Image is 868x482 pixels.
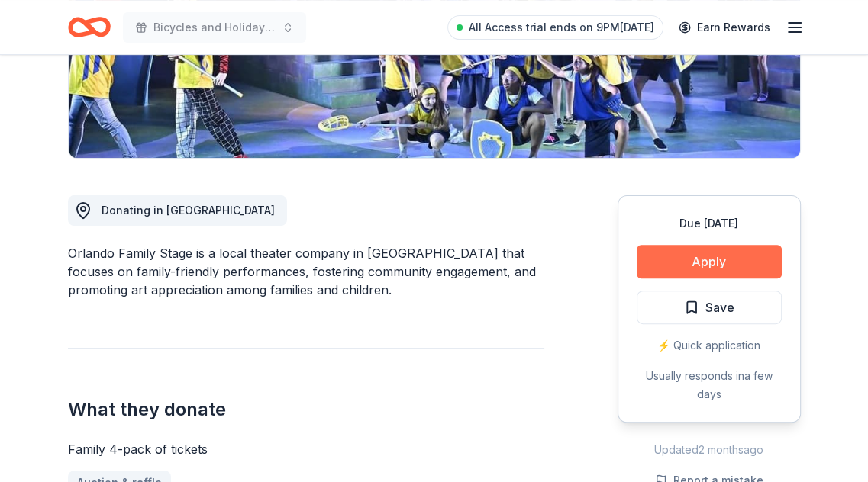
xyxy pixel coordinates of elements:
[469,18,654,37] span: All Access trial ends on 9PM[DATE]
[68,397,544,422] h2: What they donate
[637,336,782,355] div: ⚡️ Quick application
[102,204,275,217] span: Donating in [GEOGRAPHIC_DATA]
[637,367,782,403] div: Usually responds in a few days
[153,18,276,37] span: Bicycles and Holiday Bells
[637,245,782,278] button: Apply
[68,244,544,299] div: Orlando Family Stage is a local theater company in [GEOGRAPHIC_DATA] that focuses on family-frien...
[68,9,111,45] a: Home
[637,291,782,324] button: Save
[618,441,801,459] div: Updated 2 months ago
[670,14,779,41] a: Earn Rewards
[705,297,734,317] span: Save
[123,12,306,43] button: Bicycles and Holiday Bells
[447,15,663,40] a: All Access trial ends on 9PM[DATE]
[637,214,782,233] div: Due [DATE]
[68,440,544,458] div: Family 4-pack of tickets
